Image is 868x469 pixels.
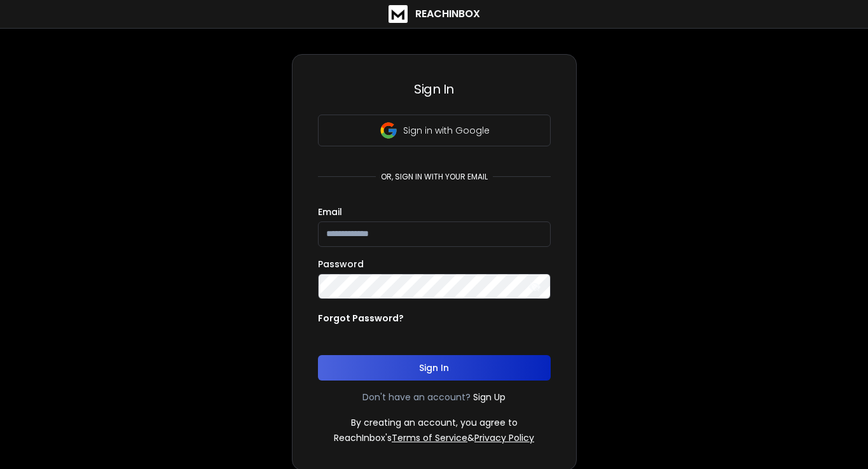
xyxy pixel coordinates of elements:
a: ReachInbox [389,5,480,23]
p: Sign in with Google [403,124,490,137]
img: logo [389,5,408,23]
a: Privacy Policy [474,431,534,444]
label: Password [318,260,364,269]
button: Sign in with Google [318,115,551,146]
p: Don't have an account? [362,391,471,403]
p: By creating an account, you agree to [351,416,518,429]
h3: Sign In [318,80,551,98]
p: or, sign in with your email [376,172,493,182]
p: Forgot Password? [318,312,404,325]
a: Sign Up [473,391,506,403]
p: ReachInbox's & [334,431,534,444]
h1: ReachInbox [415,6,480,22]
label: Email [318,207,342,216]
a: Terms of Service [392,431,467,444]
button: Sign In [318,355,551,381]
